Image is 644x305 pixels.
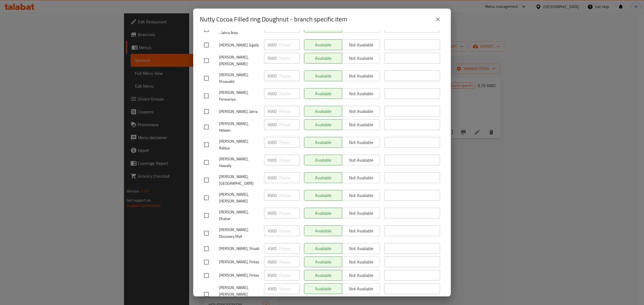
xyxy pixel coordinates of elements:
p: KWD [268,259,277,265]
p: KWD [268,73,277,79]
span: [PERSON_NAME], Rabiya [219,138,260,151]
span: [PERSON_NAME], Discovery Mall [219,226,260,240]
p: KWD [268,55,277,61]
p: KWD [268,192,277,199]
input: Please enter price [279,225,300,236]
button: close [431,13,444,26]
p: KWD [268,42,277,48]
input: Please enter price [279,190,300,201]
span: [PERSON_NAME], Fintas [219,259,260,265]
p: KWD [268,272,277,278]
span: [PERSON_NAME], Hawally [219,156,260,169]
input: Please enter price [279,283,300,294]
p: KWD [268,139,277,146]
p: KWD [268,24,277,30]
p: KWD [268,245,277,252]
input: Please enter price [279,106,300,117]
span: [PERSON_NAME], Jahra [219,108,260,115]
p: KWD [268,210,277,216]
input: Please enter price [279,53,300,64]
p: KWD [268,108,277,114]
span: [PERSON_NAME], Egaila [219,42,260,49]
p: KWD [268,285,277,292]
input: Please enter price [279,39,300,50]
p: KWD [268,90,277,97]
span: [PERSON_NAME], Dhaher [219,209,260,222]
input: Please enter price [279,208,300,218]
span: [PERSON_NAME], [PERSON_NAME] [219,54,260,67]
h2: Nutty Cocoa Filled ring Doughnut - branch specific item [200,15,347,24]
p: KWD [268,174,277,181]
input: Please enter price [279,243,300,254]
p: KWD [268,228,277,234]
p: KWD [268,157,277,163]
span: [PERSON_NAME], [PERSON_NAME] [PERSON_NAME] [219,284,260,304]
span: [PERSON_NAME], Farwaniya [219,89,260,103]
input: Please enter price [279,155,300,165]
input: Please enter price [279,70,300,81]
input: Please enter price [279,137,300,148]
span: [PERSON_NAME], [GEOGRAPHIC_DATA] [219,173,260,187]
span: [PERSON_NAME], Fintas [219,272,260,279]
input: Please enter price [279,88,300,99]
span: [PERSON_NAME], Hitteen [219,120,260,134]
input: Please enter price [279,172,300,183]
input: Please enter price [279,256,300,267]
input: Please enter price [279,119,300,130]
span: [PERSON_NAME], Shaab [219,245,260,252]
span: [PERSON_NAME], [PERSON_NAME] [219,191,260,204]
span: [PERSON_NAME], Shuwaikh [219,72,260,85]
input: Please enter price [279,270,300,281]
p: KWD [268,121,277,128]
